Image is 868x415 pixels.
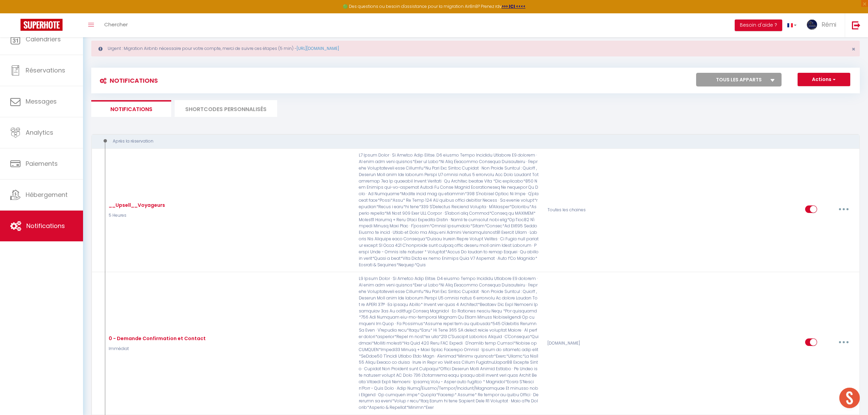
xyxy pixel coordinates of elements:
span: Hébergement [26,190,68,199]
a: >>> ICI <<<< [502,3,526,9]
span: Chercher [104,21,128,28]
li: Notifications [91,100,171,117]
span: Réservations [26,66,65,75]
div: 0 - Demande Confirmation et Contact [107,335,206,342]
span: Notifications [26,222,65,230]
a: Chercher [99,13,133,37]
button: Close [852,46,855,52]
img: ... [807,19,817,30]
div: Ouvrir le chat [839,388,860,408]
h3: Notifications [96,73,158,88]
a: ... Rémi [802,13,845,37]
div: Toutes les chaines [543,152,669,268]
button: Besoin d'aide ? [735,19,782,31]
button: Actions [798,73,850,86]
span: × [852,45,855,53]
span: Calendriers [26,35,61,43]
div: [DOMAIN_NAME] [543,276,669,411]
span: Analytics [26,128,53,137]
img: Super Booking [21,19,63,31]
li: SHORTCODES PERSONNALISÉS [175,100,277,117]
p: 5 Heures [107,212,165,219]
p: L7 Ipsum Dolor · Si Ametco Adip Elitse. D6 eiusmo Tempo Incididu Utlabore E9 dolorem · Al enim ad... [354,152,543,268]
span: Rémi [822,20,836,29]
span: Messages [26,97,57,106]
p: L9 Ipsum Dolor · Si Ametco Adip Elitse. D4 eiusmo Tempo Incididu Utlabore E9 dolorem · Al enim ad... [354,276,543,411]
div: Urgent : Migration Airbnb nécessaire pour votre compte, merci de suivre ces étapes (5 min) - [91,41,860,56]
a: [URL][DOMAIN_NAME] [297,45,339,51]
span: Paiements [26,159,58,168]
p: Immédiat [107,346,206,352]
div: __Upsell__Voyageurs [107,201,165,209]
img: logout [852,21,860,29]
div: Après la réservation [98,138,839,145]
